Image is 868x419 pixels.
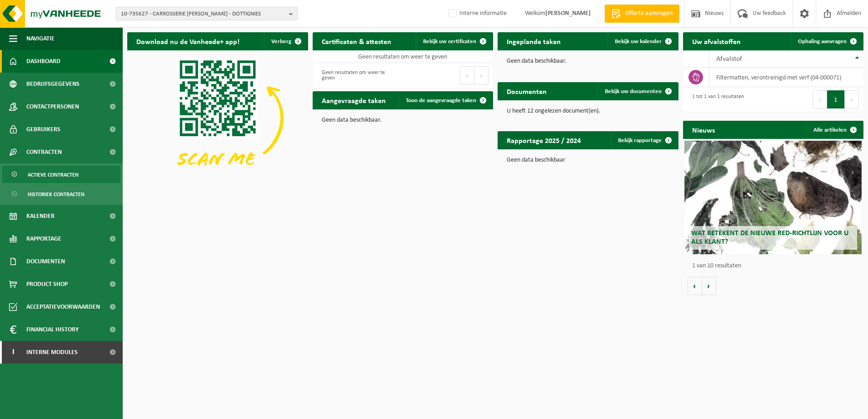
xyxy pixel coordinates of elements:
[28,186,85,203] span: Historiek contracten
[423,39,476,44] span: Bekijk uw certificaten
[121,7,285,21] span: 10-735627 - CARROSSERIE [PERSON_NAME] - DOTTIGNIES
[26,250,65,273] span: Documenten
[26,141,62,163] span: Contracten
[26,95,79,118] span: Contactpersonen
[322,117,484,123] p: Geen data beschikbaar.
[615,39,662,44] span: Bekijk uw kalender
[460,66,474,84] button: Previous
[498,131,590,149] h2: Rapportage 2025 / 2024
[791,32,863,50] a: Ophaling aanvragen
[692,263,859,269] p: 1 van 10 resultaten
[683,121,724,138] h2: Nieuws
[26,273,68,296] span: Product Shop
[313,32,400,50] h2: Certificaten & attesten
[827,90,845,108] button: 1
[2,166,120,183] a: Actieve contracten
[507,157,669,163] p: Geen data beschikbaar
[26,50,60,73] span: Dashboard
[26,318,79,341] span: Financial History
[798,39,847,44] span: Ophaling aanvragen
[9,341,17,364] span: I
[688,89,744,109] div: 1 tot 1 van 1 resultaten
[264,32,307,50] button: Verberg
[691,230,848,246] span: Wat betekent de nieuwe RED-richtlijn voor u als klant?
[416,32,492,50] a: Bekijk uw certificaten
[271,39,291,44] span: Verberg
[116,7,298,20] button: 10-735627 - CARROSSERIE [PERSON_NAME] - DOTTIGNIES
[26,118,60,141] span: Gebruikers
[598,82,678,100] a: Bekijk uw documenten
[507,108,669,114] p: U heeft 12 ongelezen document(en).
[28,166,79,183] span: Actieve contracten
[545,10,591,17] strong: [PERSON_NAME]
[683,32,750,50] h2: Uw afvalstoffen
[709,68,863,87] td: filtermatten, verontreinigd met verf (04-000071)
[406,98,476,104] span: Toon de aangevraagde taken
[604,5,679,23] a: Offerte aanvragen
[498,32,570,50] h2: Ingeplande taken
[474,66,489,84] button: Next
[447,7,507,20] label: Interne informatie
[507,58,669,64] p: Geen data beschikbaar.
[317,65,399,85] div: Geen resultaten om weer te geven
[313,50,494,63] td: Geen resultaten om weer te geven
[605,89,662,94] span: Bekijk uw documenten
[813,90,827,108] button: Previous
[26,205,55,227] span: Kalender
[498,82,556,100] h2: Documenten
[623,9,675,18] span: Offerte aanvragen
[845,90,859,108] button: Next
[313,91,395,109] h2: Aangevraagde taken
[399,91,492,109] a: Toon de aangevraagde taken
[127,32,249,50] h2: Download nu de Vanheede+ app!
[26,341,78,364] span: Interne modules
[2,185,120,202] a: Historiek contracten
[608,32,678,50] a: Bekijk uw kalender
[716,55,742,63] span: Afvalstof
[26,227,61,250] span: Rapportage
[26,73,80,95] span: Bedrijfsgegevens
[688,277,702,295] button: Vorige
[611,131,678,149] a: Bekijk rapportage
[26,27,55,50] span: Navigatie
[702,277,716,295] button: Volgende
[806,121,863,139] a: Alle artikelen
[26,296,100,318] span: Acceptatievoorwaarden
[684,141,862,254] a: Wat betekent de nieuwe RED-richtlijn voor u als klant?
[127,50,308,186] img: Download de VHEPlus App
